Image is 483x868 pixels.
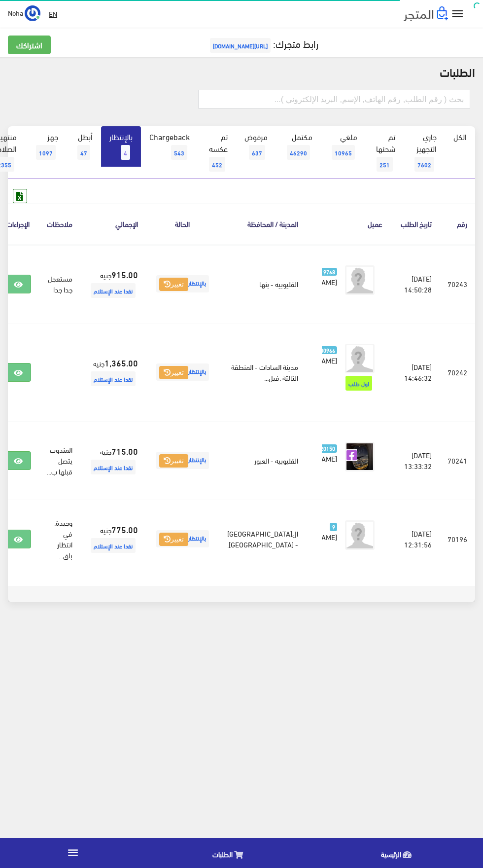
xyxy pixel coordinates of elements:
a: ... Noha [8,5,40,21]
td: [DATE] 12:31:56 [390,500,440,578]
span: بالإنتظار [156,363,209,381]
th: ملاحظات [39,203,80,244]
a: الرئيسية [314,840,483,866]
button: تغيير [159,278,188,291]
span: الرئيسية [381,848,401,860]
i:  [67,846,79,859]
strong: 715.00 [111,444,138,457]
a: رابط متجرك:[URL][DOMAIN_NAME] [207,34,318,52]
span: Noha [8,6,23,19]
span: بالإنتظار [156,452,209,469]
span: نقدا عند الإستلام [91,538,136,553]
a: مرفوض637 [236,126,276,167]
td: 70242 [440,323,475,421]
th: الحالة [146,203,219,244]
span: 10965 [332,145,355,160]
a: اشتراكك [8,36,51,54]
strong: 1,365.00 [104,356,138,369]
img: ... [25,5,40,21]
td: 70196 [440,500,475,578]
strong: 915.00 [111,268,138,281]
span: الطلبات [212,848,233,860]
th: تاريخ الطلب [390,203,440,244]
span: [URL][DOMAIN_NAME] [210,38,271,53]
i:  [450,7,465,21]
a: جهز1097 [25,126,67,167]
a: Chargeback543 [141,126,198,167]
a: 20150 [PERSON_NAME] [322,442,337,464]
a: تم شحنها251 [366,126,404,179]
span: نقدا عند الإستلام [91,371,136,386]
a: أبطل47 [67,126,101,167]
span: نقدا عند الإستلام [91,460,136,474]
a: بالإنتظار4 [101,126,141,167]
span: بالإنتظار [156,275,209,292]
td: القليوبيه - العبور [219,421,306,500]
th: اﻹجمالي [80,203,146,244]
td: مدينة السادات - المنطقة الثالثة .فيل... [219,323,306,421]
td: مستعجل جدا جدا [39,245,80,324]
span: 20150 [318,444,337,453]
td: 70243 [440,245,475,324]
td: جنيه [80,500,146,578]
td: جنيه [80,245,146,324]
button: تغيير [159,366,188,380]
span: بالإنتظار [156,530,209,547]
span: 47 [77,145,90,160]
a: 30966 [PERSON_NAME] [322,344,337,365]
img: . [404,6,448,21]
img: avatar.png [345,520,375,550]
a: مكتمل46290 [276,126,321,167]
span: 9 [330,523,337,531]
td: [DATE] 14:50:28 [390,245,440,324]
a: ملغي10965 [321,126,366,167]
th: عميل [306,203,390,244]
td: جنيه [80,421,146,500]
td: 70241 [440,421,475,500]
img: avatar.png [345,344,375,373]
td: جنيه [80,323,146,421]
th: رقم [440,203,475,244]
span: اول طلب [345,376,372,391]
span: 9768 [321,268,337,276]
u: EN [49,7,57,20]
img: avatar.png [345,265,375,295]
h2: الطلبات [8,65,475,78]
button: تغيير [159,533,188,546]
td: [DATE] 14:46:32 [390,323,440,421]
button: تغيير [159,454,188,468]
td: ال[GEOGRAPHIC_DATA] - [GEOGRAPHIC_DATA]. [219,500,306,578]
a: الكل [445,126,475,147]
span: 7602 [414,157,434,172]
th: المدينة / المحافظة [219,203,306,244]
td: القليوبيه - بنها [219,245,306,324]
span: 30966 [318,346,337,355]
a: EN [45,5,61,23]
td: المندوب يتصل قبلها ب... [39,421,80,500]
td: [DATE] 13:33:32 [390,421,440,500]
span: نقدا عند الإستلام [91,283,136,298]
input: بحث ( رقم الطلب, رقم الهاتف, الإسم, البريد اﻹلكتروني )... [198,90,470,108]
span: 452 [209,157,225,172]
a: 9768 [PERSON_NAME] [322,265,337,287]
span: 4 [121,145,130,160]
span: 637 [249,145,265,160]
strong: 775.00 [111,523,138,536]
span: 46290 [287,145,310,160]
span: 251 [377,157,393,172]
a: تم عكسه452 [198,126,236,179]
span: 1097 [36,145,56,160]
a: 9 [PERSON_NAME] [322,520,337,542]
a: جاري التجهيز7602 [404,126,445,179]
td: وجيدة. في انتظار باق... [39,500,80,578]
span: 543 [171,145,187,160]
a: الطلبات [146,840,314,866]
img: picture [345,442,375,471]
